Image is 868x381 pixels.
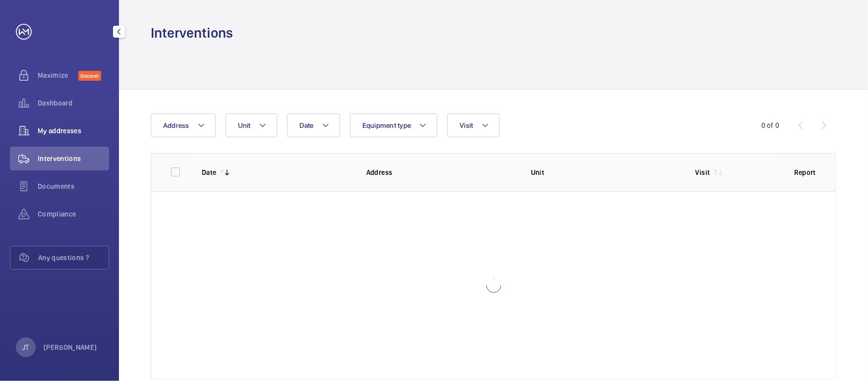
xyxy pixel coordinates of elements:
button: Date [287,113,340,137]
p: [PERSON_NAME] [44,342,97,352]
span: Interventions [38,154,109,163]
p: JT [22,342,29,352]
span: Date [299,121,314,129]
span: Maximize [38,70,78,80]
div: 0 of 0 [761,120,779,130]
p: Report [794,167,816,177]
button: Unit [226,113,277,137]
p: Address [366,167,515,177]
span: Address [163,121,189,129]
button: Address [151,113,216,137]
span: Dashboard [38,98,109,108]
span: Discover [78,71,101,81]
button: Visit [447,113,499,137]
span: My addresses [38,126,109,136]
span: Equipment type [362,121,411,129]
span: Compliance [38,209,109,219]
span: Any questions ? [38,253,109,263]
span: Visit [460,121,473,129]
span: Unit [238,121,251,129]
p: Unit [531,167,680,177]
p: Visit [695,167,710,177]
button: Equipment type [350,113,438,137]
p: Date [202,167,216,177]
span: Documents [38,181,109,191]
h1: Interventions [151,24,233,42]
